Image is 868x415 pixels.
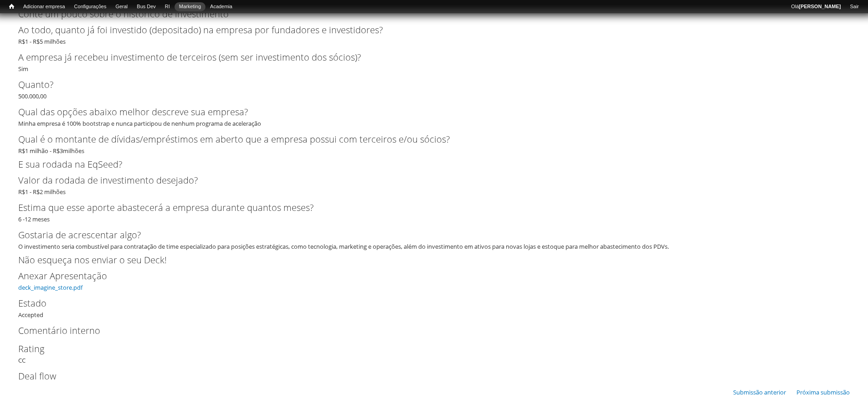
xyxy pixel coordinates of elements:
a: Adicionar empresa [19,2,70,11]
label: Estima que esse aporte abastecerá a empresa durante quantos meses? [18,201,835,215]
a: Sair [845,2,863,11]
label: Rating [18,342,835,356]
strong: [PERSON_NAME] [799,4,841,9]
label: Gostaria de acrescentar algo? [18,228,835,242]
a: Configurações [70,2,111,11]
div: 6 -12 meses [18,201,850,224]
a: Olá[PERSON_NAME] [786,2,845,11]
label: Valor da rodada de investimento desejado? [18,174,835,187]
a: Marketing [175,2,205,11]
label: Comentário interno [18,324,835,338]
label: Ao todo, quanto já foi investido (depositado) na empresa por fundadores e investidores? [18,23,835,37]
div: Accepted [18,297,850,319]
a: Bus Dev [132,2,160,11]
a: deck_imagine_store.pdf [18,283,82,292]
span: Início [9,3,14,10]
h2: Não esqueça nos enviar o seu Deck! [18,256,850,265]
label: Quanto? [18,78,835,92]
a: Academia [205,2,237,11]
a: Submissão anterior [733,388,786,396]
label: Qual das opções abaixo melhor descreve sua empresa? [18,105,835,119]
div: R$1 milhão - R$3milhões [18,133,850,155]
label: A empresa já recebeu investimento de terceiros (sem ser investimento dos sócios)? [18,51,835,64]
a: RI [160,2,175,11]
div: R$1 - R$2 milhões [18,174,850,196]
div: CC [18,342,850,365]
a: Início [5,2,19,11]
div: O investimento seria combustível para contratação de time especializado para posições estratégica... [18,242,844,251]
h2: E sua rodada na EqSeed? [18,160,850,169]
div: Sim [18,51,850,73]
h2: Conte um pouco sobre o histórico de investimento [18,10,850,19]
label: Estado [18,297,835,310]
a: Geral [111,2,132,11]
label: Anexar Apresentação [18,269,835,283]
div: 500.000,00 [18,78,850,101]
div: R$1 - R$5 milhões [18,23,850,46]
a: Próxima submissão [796,388,850,396]
label: Deal flow [18,369,835,383]
label: Qual é o montante de dívidas/empréstimos em aberto que a empresa possui com terceiros e/ou sócios? [18,133,835,146]
div: Minha empresa é 100% bootstrap e nunca participou de nenhum programa de aceleração [18,105,850,128]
